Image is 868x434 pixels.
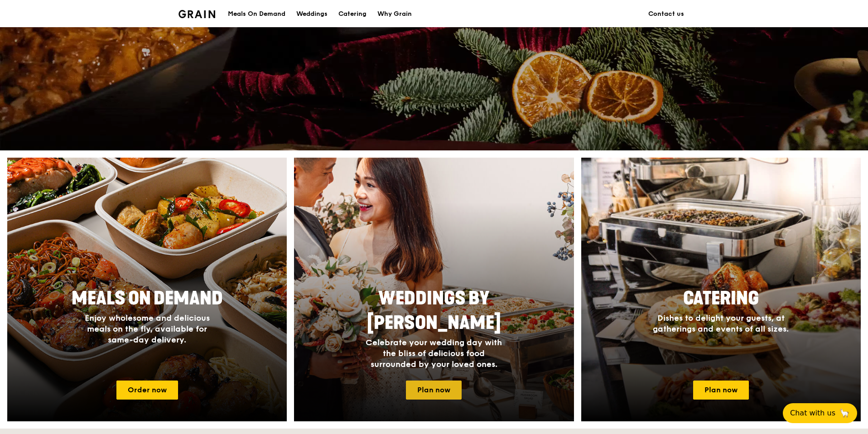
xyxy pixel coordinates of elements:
a: Plan now [693,381,749,400]
span: Enjoy wholesome and delicious meals on the fly, available for same-day delivery. [85,313,210,345]
span: Chat with us [790,408,835,419]
span: Celebrate your wedding day with the bliss of delicious food surrounded by your loved ones. [366,338,502,369]
span: Dishes to delight your guests, at gatherings and events of all sizes. [653,313,789,334]
button: Chat with us🦙 [783,403,857,423]
div: Catering [338,0,366,28]
a: Contact us [643,0,690,28]
img: Grain [178,10,215,18]
div: Weddings [296,0,328,28]
a: Weddings by [PERSON_NAME]Celebrate your wedding day with the bliss of delicious food surrounded b... [294,158,574,421]
div: Meals On Demand [228,0,285,28]
a: Catering [333,0,372,28]
a: Order now [116,381,178,400]
a: Plan now [406,381,462,400]
a: CateringDishes to delight your guests, at gatherings and events of all sizes.Plan now [581,158,861,421]
div: Why Grain [377,0,412,28]
img: meals-on-demand-card.d2b6f6db.png [7,158,287,421]
span: Catering [683,288,759,309]
span: 🦙 [839,408,850,419]
span: Meals On Demand [72,288,223,309]
a: Meals On DemandEnjoy wholesome and delicious meals on the fly, available for same-day delivery.Or... [7,158,287,421]
a: Why Grain [372,0,417,28]
img: catering-card.e1cfaf3e.jpg [581,158,861,421]
a: Weddings [291,0,333,28]
span: Weddings by [PERSON_NAME] [367,288,501,334]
